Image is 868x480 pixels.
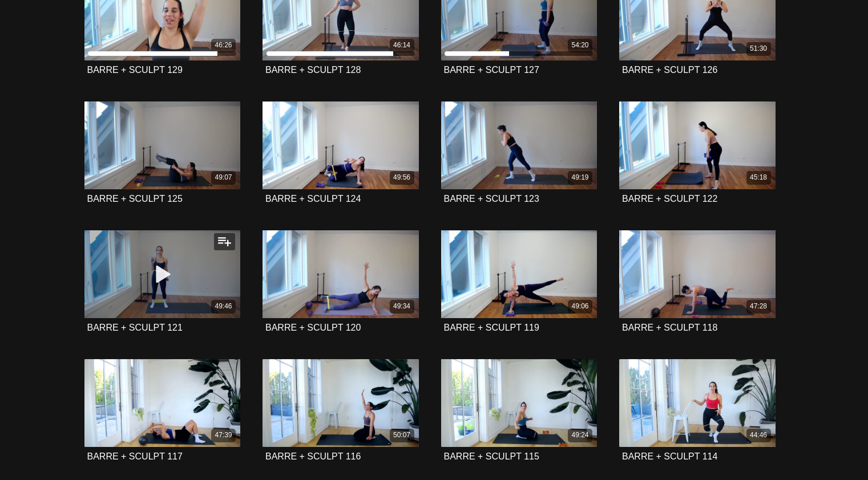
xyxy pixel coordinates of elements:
div: 49:56 [390,171,414,184]
div: 49:24 [568,429,592,442]
a: BARRE + SCULPT 125 [87,194,183,204]
div: 49:34 [390,300,414,313]
div: 49:06 [568,300,592,313]
div: 49:19 [568,171,592,184]
a: BARRE + SCULPT 116 [265,452,361,461]
a: BARRE + SCULPT 117 [87,452,183,461]
div: 50:07 [390,429,414,442]
div: 49:07 [211,171,236,184]
a: BARRE + SCULPT 124 49:56 [263,101,419,189]
div: 47:28 [746,300,771,313]
a: BARRE + SCULPT 120 49:34 [263,230,419,318]
a: BARRE + SCULPT 120 [265,323,361,332]
a: BARRE + SCULPT 122 45:18 [619,101,776,189]
div: 54:20 [568,39,592,52]
a: BARRE + SCULPT 115 [444,452,539,461]
a: BARRE + SCULPT 128 [265,66,361,75]
a: BARRE + SCULPT 122 [622,194,717,204]
a: BARRE + SCULPT 119 49:06 [441,230,597,318]
a: BARRE + SCULPT 124 [265,194,361,204]
a: BARRE + SCULPT 119 [444,323,539,332]
a: BARRE + SCULPT 126 [622,66,717,75]
a: BARRE + SCULPT 116 50:07 [263,359,419,447]
div: 47:39 [211,429,236,442]
div: 44:46 [746,429,771,442]
a: BARRE + SCULPT 114 [622,452,717,461]
div: 45:18 [746,171,771,184]
a: BARRE + SCULPT 123 49:19 [441,101,597,189]
div: 46:14 [390,39,414,52]
a: BARRE + SCULPT 127 [444,66,539,75]
a: BARRE + SCULPT 115 49:24 [441,359,597,447]
a: BARRE + SCULPT 129 [87,66,183,75]
a: BARRE + SCULPT 121 [87,323,183,332]
a: BARRE + SCULPT 114 44:46 [619,359,776,447]
div: 49:46 [211,300,236,313]
a: BARRE + SCULPT 117 47:39 [84,359,241,447]
button: Add to my list [214,233,235,250]
a: BARRE + SCULPT 123 [444,194,539,204]
a: BARRE + SCULPT 118 [622,323,717,332]
a: BARRE + SCULPT 121 49:46 [84,230,241,318]
a: BARRE + SCULPT 118 47:28 [619,230,776,318]
div: 46:26 [211,39,236,52]
a: BARRE + SCULPT 125 49:07 [84,101,241,189]
div: 51:30 [746,42,771,55]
